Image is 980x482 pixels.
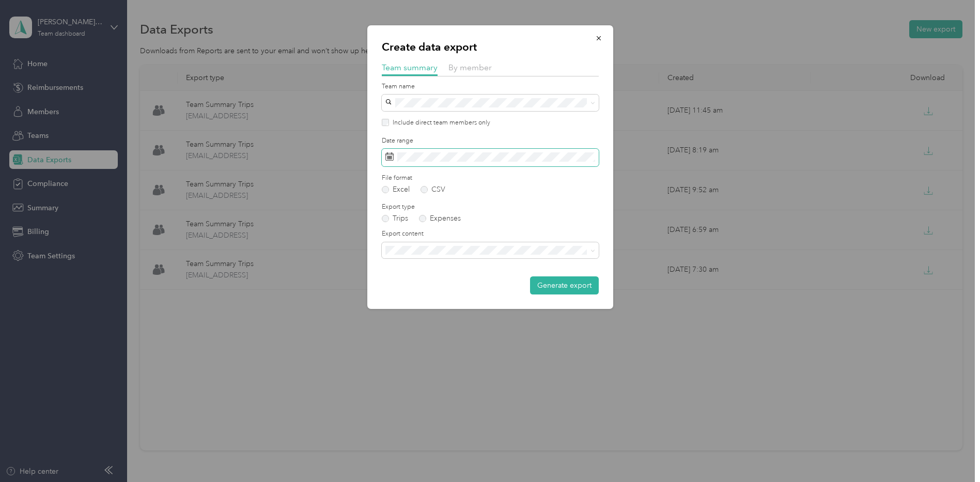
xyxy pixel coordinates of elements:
[382,186,410,193] label: Excel
[382,174,599,183] label: File format
[419,215,461,222] label: Expenses
[382,203,599,212] label: Export type
[530,276,599,294] button: Generate export
[382,136,599,146] label: Date range
[421,186,445,193] label: CSV
[389,118,490,128] label: Include direct team members only
[382,63,438,72] span: Team summary
[922,424,980,482] iframe: Everlance-gr Chat Button Frame
[448,63,492,72] span: By member
[382,82,599,91] label: Team name
[382,215,408,222] label: Trips
[382,229,599,239] label: Export content
[382,40,599,54] p: Create data export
